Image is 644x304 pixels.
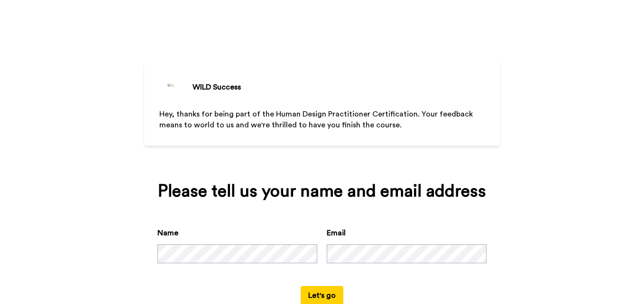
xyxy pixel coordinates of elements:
[327,227,346,239] label: Email
[157,182,487,201] div: Please tell us your name and email address
[157,227,178,239] label: Name
[159,110,475,129] span: Hey, thanks for being part of the Human Design Practitioner Certification. Your feedback means to...
[193,81,241,93] div: WILD Success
